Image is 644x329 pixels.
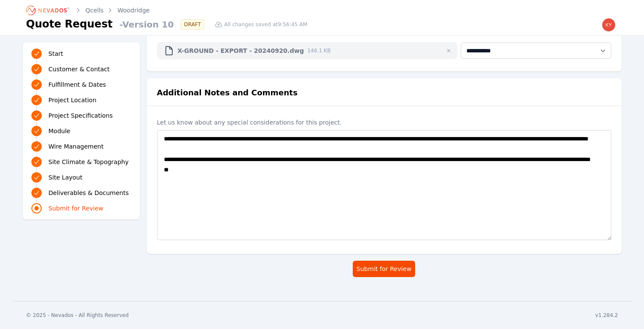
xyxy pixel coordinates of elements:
[224,21,307,28] span: All changes saved at 9:56:45 AM
[49,189,129,197] span: Deliverables & Documents
[49,111,113,120] span: Project Specifications
[307,47,330,54] span: 146.1 KB
[181,19,204,30] div: DRAFT
[595,312,618,319] div: v1.284.2
[49,158,129,166] span: Site Climate & Topography
[49,49,63,58] span: Start
[49,96,97,104] span: Project Location
[49,142,104,151] span: Wire Management
[353,261,416,277] button: Submit for Review
[157,118,611,127] label: Let us know about any special considerations for this project.
[445,47,452,54] button: Remove
[26,312,129,319] div: © 2025 - Nevados - All Rights Reserved
[49,65,110,73] span: Customer & Contact
[116,18,174,30] span: - Version 10
[26,17,113,31] h1: Quote Request
[49,80,106,89] span: Fulfillment & Dates
[26,3,150,17] nav: Breadcrumb
[49,127,71,135] span: Module
[602,18,616,32] img: kyle.macdougall@nevados.solar
[157,87,298,99] h2: Additional Notes and Comments
[31,48,131,214] nav: Progress
[86,6,104,15] a: Qcells
[49,173,83,182] span: Site Layout
[49,204,104,213] span: Submit for Review
[178,46,304,55] span: X-GROUND - EXPORT - 20240920.dwg
[117,6,150,15] a: Woodridge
